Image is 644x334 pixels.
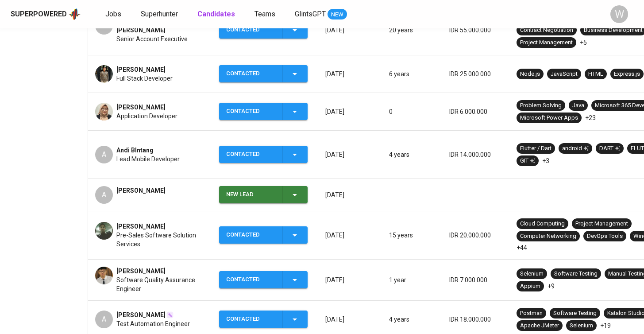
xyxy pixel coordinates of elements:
[295,9,347,20] a: GlintsGPT NEW
[449,231,502,240] p: IDR 20.000.000
[197,10,235,18] b: Candidates
[219,21,308,39] button: Contacted
[325,70,375,78] p: [DATE]
[11,8,81,21] a: Superpoweredapp logo
[449,107,502,116] p: IDR 6.000.000
[570,322,593,330] div: Selenium
[141,9,180,20] a: Superhunter
[116,222,166,231] span: [PERSON_NAME]
[325,107,375,116] p: [DATE]
[520,322,559,330] div: Apache JMeter
[255,10,275,18] span: Teams
[219,226,308,244] button: Contacted
[325,190,375,199] p: [DATE]
[219,311,308,328] button: Contacted
[105,10,121,18] span: Jobs
[520,282,540,291] div: Appium
[551,70,578,78] div: JavaScript
[226,146,275,163] div: Contacted
[226,65,275,82] div: Contacted
[95,186,113,204] div: A
[587,232,623,241] div: DevOps Tools
[325,150,375,159] p: [DATE]
[116,155,180,163] span: Lead Mobile Developer
[116,276,205,293] span: Software Quality Assurance Engineer
[219,103,308,120] button: Contacted
[520,70,540,78] div: Node.js
[449,150,502,159] p: IDR 14.000.000
[95,103,113,120] img: 720567fd0ab52c5549dd6e137fcb69d8.jpg
[325,276,375,284] p: [DATE]
[219,146,308,163] button: Contacted
[116,103,166,112] span: [PERSON_NAME]
[389,107,435,116] p: 0
[95,65,113,83] img: c2c93f0431ad72eadc08c2b73f088c59.png
[389,276,435,284] p: 1 year
[325,26,375,35] p: [DATE]
[449,276,502,284] p: IDR 7.000.000
[226,226,275,244] div: Contacted
[389,315,435,324] p: 4 years
[197,9,237,20] a: Candidates
[116,186,166,195] span: [PERSON_NAME]
[95,146,113,163] div: A
[295,10,326,18] span: GlintsGPT
[520,144,551,153] div: Flutter / Dart
[328,10,347,19] span: NEW
[610,5,628,23] div: W
[542,156,549,165] p: +3
[520,39,573,47] div: Project Management
[600,321,611,330] p: +19
[116,231,205,249] span: Pre-Sales Software Solution Services
[226,186,275,203] div: New Lead
[69,8,81,21] img: app logo
[95,222,113,240] img: 1cd9b10d30a56d8ead7fb1c1e2e23ef3.jpg
[389,231,435,240] p: 15 years
[325,231,375,240] p: [DATE]
[11,9,67,19] div: Superpowered
[520,309,543,318] div: Postman
[554,270,598,278] div: Software Testing
[449,315,502,324] p: IDR 18.000.000
[585,113,596,122] p: +23
[520,232,576,241] div: Computer Networking
[116,267,166,276] span: [PERSON_NAME]
[226,311,275,328] div: Contacted
[520,270,544,278] div: Selenium
[219,65,308,82] button: Contacted
[584,26,643,35] div: Business Development
[166,311,174,318] img: magic_wand.svg
[588,70,603,78] div: HTML
[95,311,113,328] div: A
[614,70,640,78] div: Express.js
[116,311,166,319] span: [PERSON_NAME]
[116,112,177,120] span: Application Developer
[219,271,308,288] button: Contacted
[255,9,277,20] a: Teams
[520,157,535,165] div: GIT
[449,70,502,78] p: IDR 25.000.000
[325,315,375,324] p: [DATE]
[116,35,188,43] span: Senior Account Executive
[226,271,275,288] div: Contacted
[389,70,435,78] p: 6 years
[449,26,502,35] p: IDR 55.000.000
[116,65,166,74] span: [PERSON_NAME]
[105,9,123,20] a: Jobs
[116,146,154,155] span: Andi BIntang
[226,103,275,120] div: Contacted
[389,26,435,35] p: 20 years
[219,186,308,203] button: New Lead
[520,114,578,122] div: Microsoft Power Apps
[95,267,113,284] img: 6e5bad94f7ee660885fe2f0c97be2717.jpeg
[575,220,628,228] div: Project Management
[548,282,555,291] p: +9
[389,150,435,159] p: 4 years
[116,319,190,328] span: Test Automation Engineer
[520,101,562,110] div: Problem Solving
[520,26,573,35] div: Contract Negotiation
[141,10,178,18] span: Superhunter
[517,243,527,252] p: +44
[116,74,173,83] span: Full Stack Developer
[226,21,275,39] div: Contacted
